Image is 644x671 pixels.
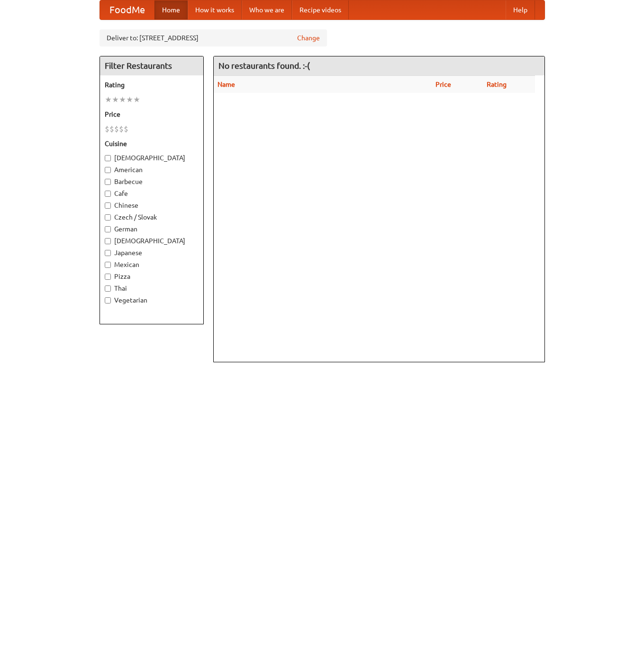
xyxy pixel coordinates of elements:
[105,284,199,293] label: Thai
[112,94,119,105] li: ★
[105,155,111,161] input: [DEMOGRAPHIC_DATA]
[105,224,199,234] label: German
[105,165,199,175] label: American
[105,272,199,281] label: Pizza
[105,250,111,256] input: Japanese
[105,274,111,280] input: Pizza
[105,80,199,90] h5: Rating
[105,94,112,105] li: ★
[105,153,199,163] label: [DEMOGRAPHIC_DATA]
[133,94,140,105] li: ★
[105,262,111,268] input: Mexican
[487,81,507,88] a: Rating
[105,236,199,246] label: [DEMOGRAPHIC_DATA]
[154,0,188,19] a: Home
[105,238,111,244] input: [DEMOGRAPHIC_DATA]
[105,124,109,134] li: $
[105,248,199,257] label: Japanese
[100,29,327,46] div: Deliver to: [STREET_ADDRESS]
[119,94,126,105] li: ★
[105,201,199,210] label: Chinese
[105,179,111,185] input: Barbecue
[105,260,199,269] label: Mexican
[105,295,199,305] label: Vegetarian
[124,124,128,134] li: $
[105,189,199,198] label: Cafe
[506,0,535,19] a: Help
[105,212,199,222] label: Czech / Slovak
[105,285,111,292] input: Thai
[105,177,199,186] label: Barbecue
[218,81,235,88] a: Name
[109,124,114,134] li: $
[105,297,111,303] input: Vegetarian
[114,124,119,134] li: $
[188,0,242,19] a: How it works
[105,167,111,173] input: American
[218,61,310,70] ng-pluralize: No restaurants found. :-(
[435,81,451,88] a: Price
[297,33,320,43] a: Change
[100,0,154,19] a: FoodMe
[292,0,349,19] a: Recipe videos
[126,94,133,105] li: ★
[105,110,199,119] h5: Price
[105,214,111,221] input: Czech / Slovak
[100,56,203,75] h4: Filter Restaurants
[242,0,292,19] a: Who we are
[105,139,199,148] h5: Cuisine
[105,202,111,209] input: Chinese
[119,124,124,134] li: $
[105,226,111,232] input: German
[105,191,111,197] input: Cafe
